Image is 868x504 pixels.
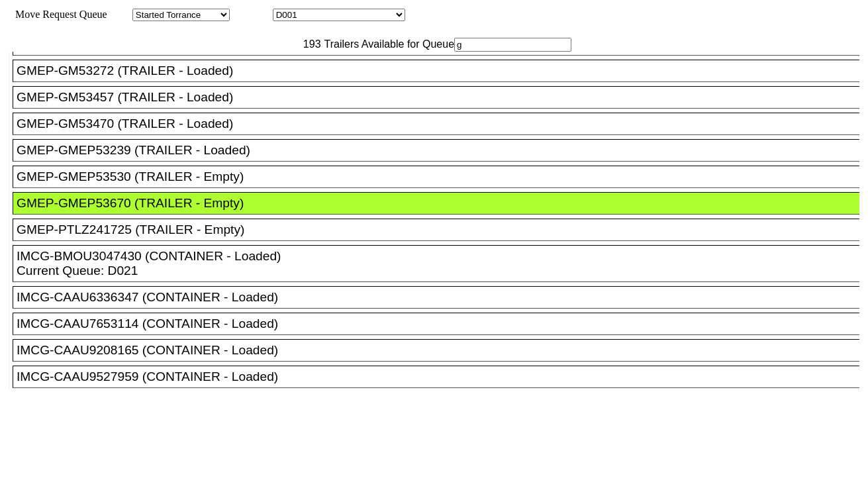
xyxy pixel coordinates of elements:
[454,38,571,52] input: Filter Available Trailers
[297,38,321,50] span: 193
[109,9,130,20] span: Area
[17,90,867,105] div: GMEP-GM53457 (TRAILER - Loaded)
[17,196,867,211] div: GMEP-GMEP53670 (TRAILER - Empty)
[232,9,270,20] span: Location
[17,143,867,158] div: GMEP-GMEP53239 (TRAILER - Loaded)
[17,343,867,358] div: IMCG-CAAU9208165 (CONTAINER - Loaded)
[17,64,867,78] div: GMEP-GM53272 (TRAILER - Loaded)
[9,9,107,20] span: Move Request Queue
[17,223,867,237] div: GMEP-PTLZ241725 (TRAILER - Empty)
[17,170,867,184] div: GMEP-GMEP53530 (TRAILER - Empty)
[17,117,867,131] div: GMEP-GM53470 (TRAILER - Loaded)
[321,38,455,50] span: Trailers Available for Queue
[17,317,867,331] div: IMCG-CAAU7653114 (CONTAINER - Loaded)
[17,290,867,305] div: IMCG-CAAU6336347 (CONTAINER - Loaded)
[17,370,867,384] div: IMCG-CAAU9527959 (CONTAINER - Loaded)
[17,249,867,264] div: IMCG-BMOU3047430 (CONTAINER - Loaded)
